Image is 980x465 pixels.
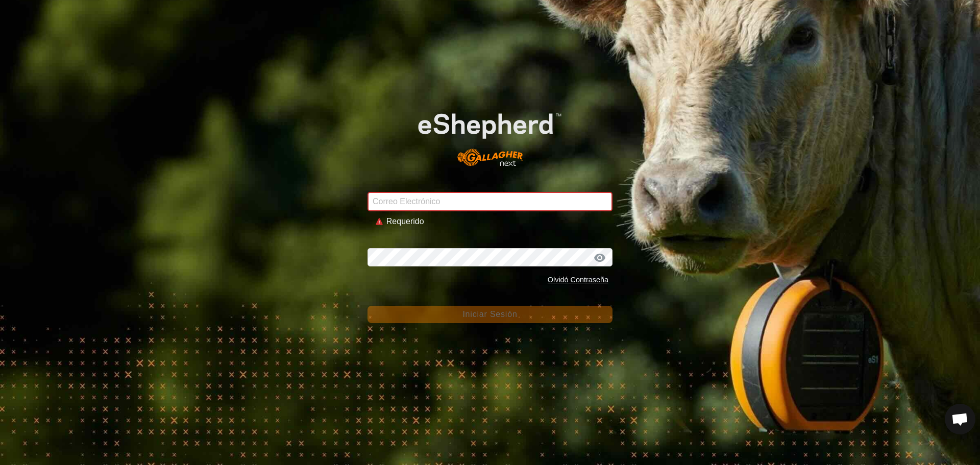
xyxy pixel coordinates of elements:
[367,306,612,323] button: Iniciar Sesión
[386,215,604,228] div: Requerido
[462,310,517,319] span: Iniciar Sesión
[548,276,608,284] a: Olvidó Contraseña
[392,93,588,177] img: Logo de eShepherd
[367,192,612,211] input: Correo Electrónico
[945,404,975,434] div: Chat abierto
